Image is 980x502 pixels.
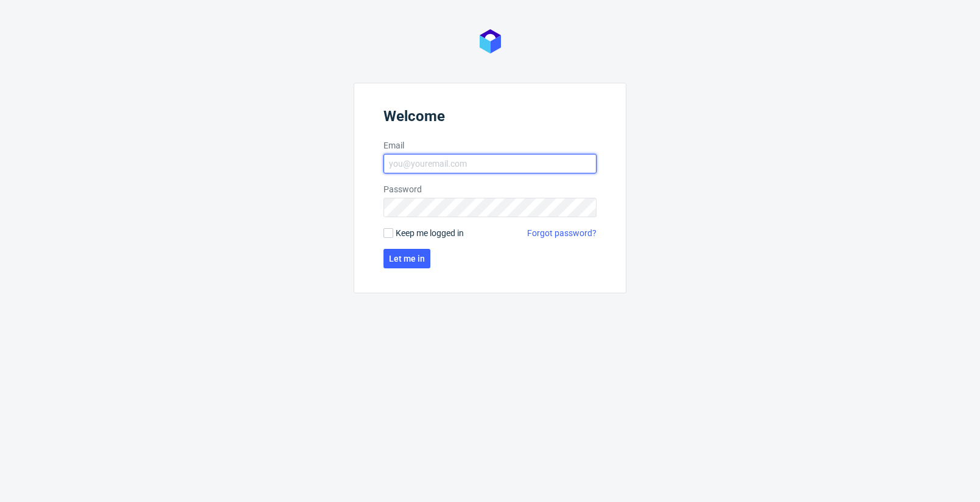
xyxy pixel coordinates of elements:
[383,108,597,130] header: Welcome
[396,227,464,239] span: Keep me logged in
[383,183,597,195] label: Password
[383,154,597,173] input: you@youremail.com
[383,139,597,152] label: Email
[383,249,430,268] button: Let me in
[527,227,597,239] a: Forgot password?
[389,254,425,263] span: Let me in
